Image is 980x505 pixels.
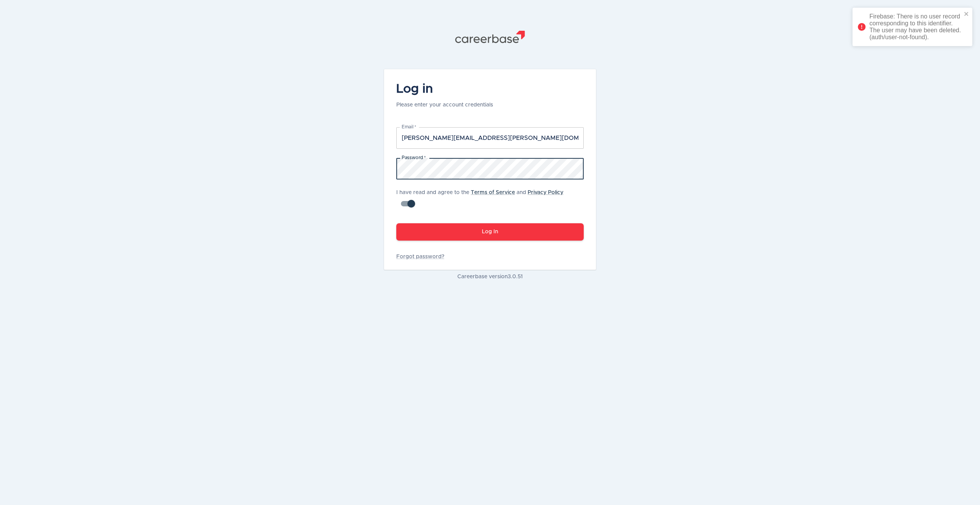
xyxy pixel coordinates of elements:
a: Terms of Service [471,190,515,195]
p: Careerbase version 3.0.51 [384,273,596,281]
button: close [964,11,969,18]
label: Email [402,124,416,130]
p: I have read and agree to the and [396,189,584,196]
p: Please enter your account credentials [396,101,493,109]
a: Privacy Policy [528,190,563,195]
h4: Log in [396,81,493,97]
a: Forgot password? [396,253,584,261]
div: Firebase: There is no user record corresponding to this identifier. The user may have been delete... [869,13,962,41]
button: Log In [396,223,584,241]
label: Password [402,154,425,161]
